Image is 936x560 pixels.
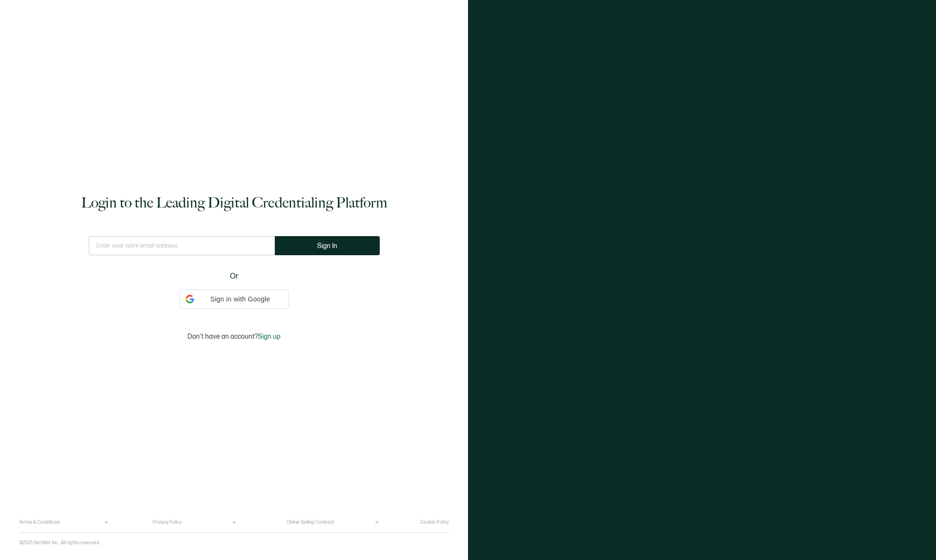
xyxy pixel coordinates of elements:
a: Privacy Policy [153,519,182,525]
div: Sign in with Google [179,290,289,309]
button: Sign In [275,236,380,255]
a: Online Selling Contract [287,519,334,525]
p: ©2025 Sertifier Inc.. All rights reserved. [19,540,100,546]
a: Cookie Policy [420,519,449,525]
h1: Login to the Leading Digital Credentialing Platform [81,193,387,212]
a: Terms & Conditions [19,519,60,525]
span: Or [230,270,239,282]
input: Enter your work email address [89,236,275,255]
span: Sign In [317,242,337,249]
span: Sign in with Google [198,294,283,304]
span: Sign up [258,332,281,341]
p: Don't have an account? [187,332,281,341]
